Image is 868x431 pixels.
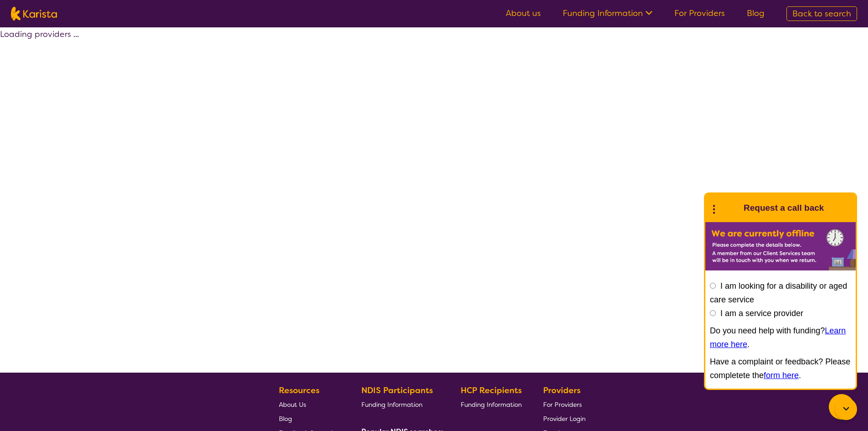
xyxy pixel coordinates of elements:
img: Karista offline chat form to request call back [705,222,856,270]
span: Back to search [792,8,851,19]
a: About us [506,8,541,19]
a: Funding Information [461,397,522,411]
span: For Providers [543,400,582,409]
span: About Us [279,400,306,409]
a: About Us [279,397,340,411]
a: Funding Information [563,8,652,19]
b: HCP Recipients [461,385,522,396]
label: I am looking for a disability or aged care service [710,281,847,304]
b: Resources [279,385,319,396]
a: For Providers [543,397,586,411]
b: NDIS Participants [361,385,433,396]
img: Karista [720,199,738,217]
span: Funding Information [461,400,522,409]
span: Funding Information [361,400,422,409]
img: Karista logo [11,7,57,21]
span: Blog [279,415,292,423]
p: Have a complaint or feedback? Please completete the . [710,355,851,382]
a: For Providers [674,8,725,19]
h1: Request a call back [744,201,824,215]
a: Funding Information [361,397,440,411]
a: Blog [747,8,765,19]
a: Back to search [786,6,857,21]
button: Channel Menu [829,394,854,420]
a: form here [764,371,799,380]
a: Blog [279,411,340,426]
label: I am a service provider [720,309,803,318]
span: Provider Login [543,415,586,423]
a: Provider Login [543,411,586,426]
p: Do you need help with funding? . [710,324,851,351]
b: Providers [543,385,580,396]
